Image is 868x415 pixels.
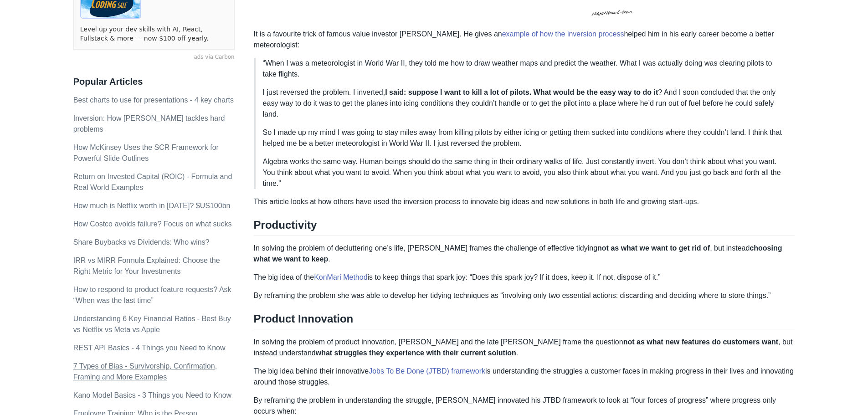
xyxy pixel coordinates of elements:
a: How much is Netflix worth in [DATE]? $US100bn [73,202,231,210]
p: The big idea behind their innovative is understanding the struggles a customer faces in making pr... [254,366,795,388]
a: ads via Carbon [73,53,235,61]
p: The big idea of the is to keep things that spark joy: “Does this spark joy? If it does, keep it. ... [254,272,795,283]
p: “When I was a meteorologist in World War II, they told me how to draw weather maps and predict th... [263,58,788,80]
a: Best charts to use for presentations - 4 key charts [73,96,234,104]
strong: not as what we want to get rid of [597,244,710,252]
a: KonMari Method [314,273,367,281]
strong: what struggles they experience with their current solution [316,349,516,357]
a: Share Buybacks vs Dividends: Who wins? [73,238,210,246]
a: Return on Invested Capital (ROIC) - Formula and Real World Examples [73,173,232,191]
a: 7 Types of Bias - Survivorship, Confirmation, Framing and More Examples [73,362,217,381]
strong: suppose I want to kill a lot of pilots. What would be the easy way to do it [408,88,658,96]
p: I just reversed the problem. I inverted, ? And I soon concluded that the only easy way to do it w... [263,87,788,120]
p: This article looks at how others have used the inversion process to innovate big ideas and new so... [254,196,795,207]
p: In solving the problem of decluttering one’s life, [PERSON_NAME] frames the challenge of effectiv... [254,243,795,265]
a: Kano Model Basics - 3 Things you Need to Know [73,391,231,399]
a: IRR vs MIRR Formula Explained: Choose the Right Metric for Your Investments [73,256,220,275]
a: Understanding 6 Key Financial Ratios - Best Buy vs Netflix vs Meta vs Apple [73,315,231,333]
strong: not as what new features do customers want [623,338,779,346]
a: How Costco avoids failure? Focus on what sucks [73,220,232,228]
h3: Popular Articles [73,76,235,87]
h2: Productivity [254,218,795,236]
p: By reframing the problem she was able to develop her tidying techniques as “involving only two es... [254,290,795,301]
a: Jobs To Be Done (JTBD) framework [369,367,485,375]
a: How McKinsey Uses the SCR Framework for Powerful Slide Outlines [73,143,219,162]
a: REST API Basics - 4 Things you Need to Know [73,344,226,352]
h2: Product Innovation [254,312,795,329]
a: Inversion: How [PERSON_NAME] tackles hard problems [73,114,225,133]
strong: I said: [385,88,406,96]
p: In solving the problem of product innovation, [PERSON_NAME] and the late [PERSON_NAME] frame the ... [254,337,795,359]
p: So I made up my mind I was going to stay miles away from killing pilots by either icing or gettin... [263,127,788,149]
a: How to respond to product feature requests? Ask “When was the last time” [73,286,231,304]
a: example of how the inversion process [502,30,624,38]
a: Level up your dev skills with AI, React, Fullstack & more — now $100 off yearly. [80,25,228,43]
p: Algebra works the same way. Human beings should do the same thing in their ordinary walks of life... [263,156,788,189]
